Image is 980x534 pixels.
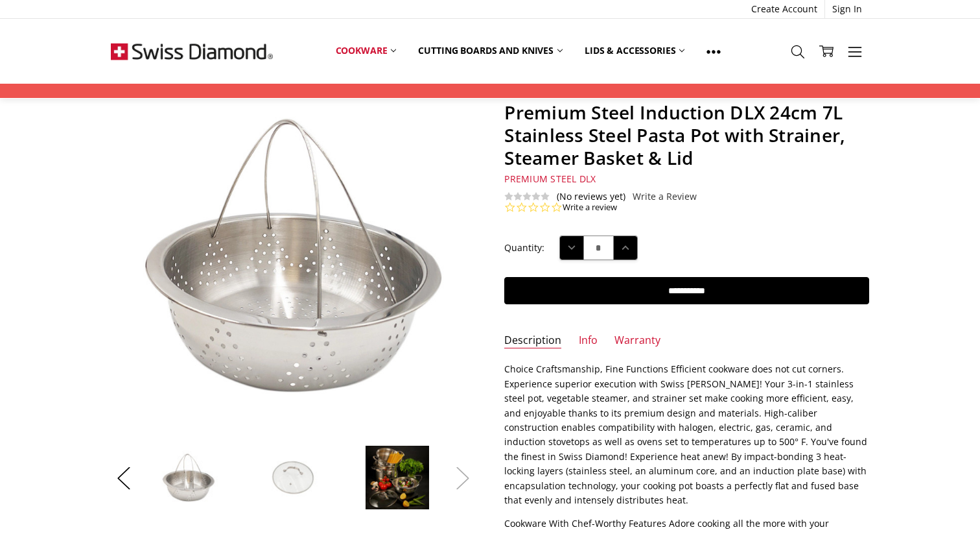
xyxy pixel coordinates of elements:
img: Premium Steel DLX - 7.6 Qt. (9.5") Stainless Steel Pasta Pot with Strainer, Steamer Basket, & Lid... [261,445,325,510]
a: Write a review [563,202,617,213]
a: Cutting boards and knives [407,36,574,65]
button: Previous [111,459,137,498]
img: Free Shipping On Every Order [111,19,273,84]
a: Info [579,334,598,348]
h1: Premium Steel Induction DLX 24cm 7L Stainless Steel Pasta Pot with Strainer, Steamer Basket & Lid [504,101,869,169]
a: Cookware [325,36,408,65]
label: Quantity: [504,241,544,255]
a: Warranty [614,334,660,348]
a: Show All [695,36,732,66]
span: (No reviews yet) [557,191,625,202]
span: Premium Steel DLX [504,173,596,185]
p: Choice Craftsmanship, Fine Functions Efficient cookware does not cut corners. Experience superior... [504,362,869,507]
a: Write a Review [633,191,697,202]
a: Lids & Accessories [574,36,695,65]
img: Premium Steel DLX - 7.6 Qt. (9.5") Stainless Steel Pasta Pot with Strainer, Steamer Basket, & Lid... [365,445,430,510]
button: Next [450,459,476,498]
img: Premium Steel DLX - 7.6 Qt. (9.5") Stainless Steel Pasta Pot with Strainer, Steamer Basket, & Lid... [156,445,221,510]
a: Description [504,334,561,348]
